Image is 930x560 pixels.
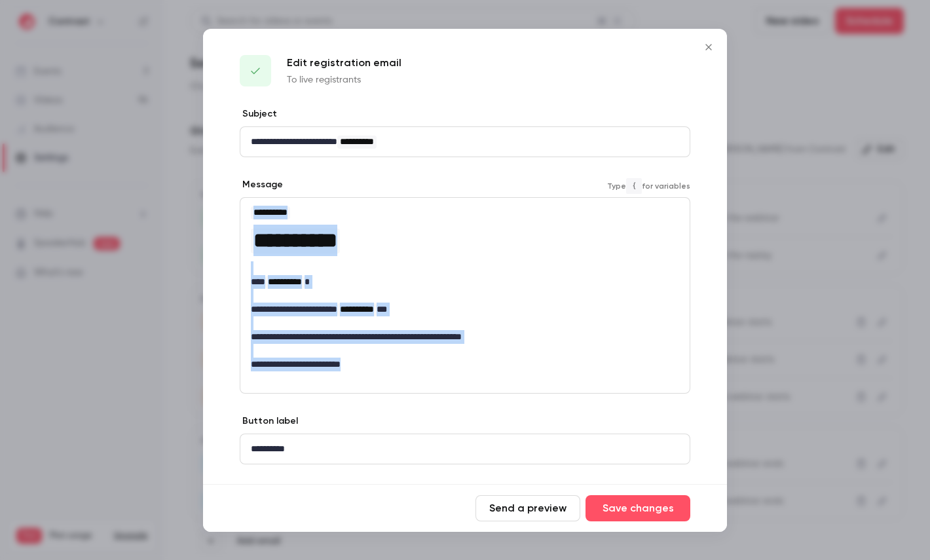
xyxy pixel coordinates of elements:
span: Type for variables [607,178,690,194]
button: Save changes [586,495,690,521]
div: editor [240,198,690,379]
p: Edit registration email [287,55,401,71]
code: { [626,178,642,194]
p: To live registrants [287,73,401,86]
label: Message [240,178,283,191]
button: Close [696,34,722,60]
label: Button label [240,415,298,428]
div: editor [240,127,690,157]
label: Subject [240,107,277,121]
button: Send a preview [475,495,580,521]
div: editor [240,434,690,464]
